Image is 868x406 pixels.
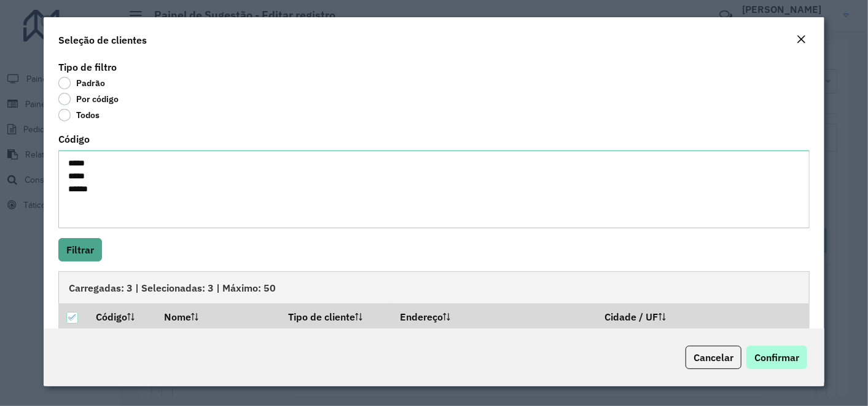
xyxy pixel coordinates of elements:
th: Cidade / UF [596,303,810,329]
h4: Seleção de clientes [58,33,147,47]
button: Confirmar [746,346,807,369]
th: Endereço [392,303,596,329]
label: Por código [58,93,119,105]
div: Carregadas: 3 | Selecionadas: 3 | Máximo: 50 [58,271,810,303]
th: Nome [155,303,280,329]
label: Todos [58,109,100,121]
span: Confirmar [754,351,799,364]
span: Cancelar [694,351,733,364]
em: Fechar [796,34,806,44]
label: Tipo de filtro [58,60,117,74]
button: Close [792,32,810,48]
label: Código [58,132,90,146]
th: Tipo de cliente [280,303,392,329]
th: Código [87,303,155,329]
button: Cancelar [686,346,741,369]
button: Filtrar [58,238,102,261]
label: Padrão [58,77,105,89]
